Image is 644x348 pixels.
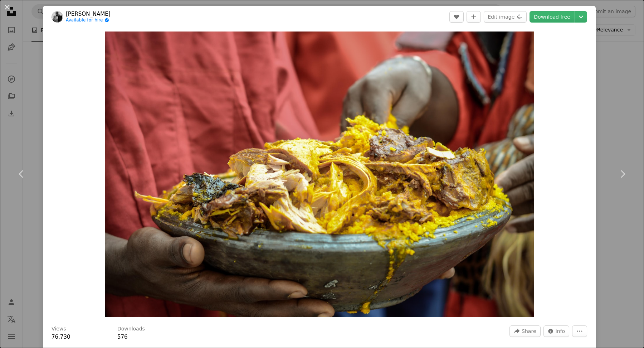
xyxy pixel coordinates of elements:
[575,11,587,23] button: Choose download size
[52,11,63,23] img: Go to nathaniel abadji's profile
[530,11,575,23] a: Download free
[572,325,587,337] button: More Actions
[467,11,481,23] button: Add to Collection
[522,326,536,337] span: Share
[449,11,464,23] button: Like
[484,11,527,23] button: Edit image
[509,325,540,337] button: Share this image
[543,325,570,337] button: Stats about this image
[52,334,70,340] span: 76,730
[556,326,565,337] span: Info
[105,32,534,317] img: person holding a brown and yellow dish
[117,334,128,340] span: 576
[105,32,534,317] button: Zoom in on this image
[117,325,145,333] h3: Downloads
[66,18,111,23] a: Available for hire
[66,10,111,18] a: [PERSON_NAME]
[52,325,66,333] h3: Views
[601,140,644,208] a: Next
